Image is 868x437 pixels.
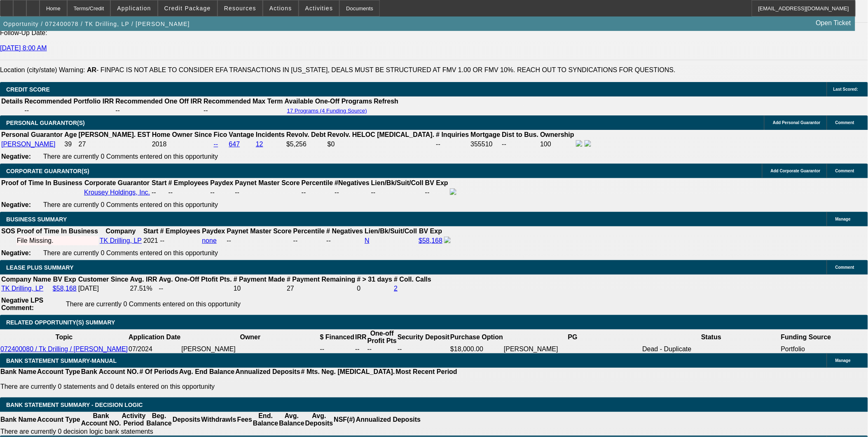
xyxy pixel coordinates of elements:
th: Most Recent Period [395,368,458,376]
span: BUSINESS SUMMARY [6,216,67,223]
td: 355510 [470,140,501,149]
b: Negative: [1,153,31,160]
th: # Mts. Neg. [MEDICAL_DATA]. [301,368,395,376]
th: Avg. End Balance [179,368,235,376]
td: 2021 [143,236,159,245]
th: Refresh [374,97,399,106]
div: -- [302,189,333,196]
span: Application [117,5,151,12]
th: Annualized Deposits [235,368,300,376]
b: Paynet Master Score [227,228,291,235]
td: 10 [233,284,285,293]
th: Account Type [37,368,81,376]
th: Available One-Off Programs [284,97,373,106]
a: TK Drilling, LP [1,285,43,292]
a: $58,168 [419,237,442,244]
span: PERSONAL GUARANTOR(S) [6,120,85,126]
th: IRR [355,329,367,345]
th: End. Balance [253,412,278,428]
th: Proof of Time In Business [1,179,83,187]
td: -- [425,188,449,197]
span: Add Corporate Guarantor [771,169,821,173]
a: 072400080 / Tk Drilling / [PERSON_NAME] [0,345,128,352]
a: $58,168 [53,285,77,292]
td: -- [367,345,397,353]
b: Percentile [293,228,325,235]
b: Corporate Guarantor [84,179,150,186]
button: Activities [299,0,339,16]
span: Credit Package [164,5,211,12]
th: # Of Periods [139,368,179,376]
b: Personal Guarantor [1,131,63,138]
span: -- [160,237,165,244]
td: Dead - Duplicate [642,345,781,353]
th: Beg. Balance [146,412,172,428]
th: Funding Source [781,329,832,345]
td: 07/2024 [128,345,181,353]
span: Add Personal Guarantor [773,120,821,125]
td: 27.51% [130,284,158,293]
b: Company Name [1,276,51,283]
b: Age [64,131,77,138]
span: Comment [835,120,854,125]
b: Fico [214,131,227,138]
span: Manage [835,217,851,221]
td: 27 [78,140,151,149]
button: Resources [218,0,262,16]
td: 100 [540,140,575,149]
div: -- [326,237,363,244]
div: -- [227,237,291,244]
td: $5,256 [286,140,326,149]
b: Negative LPS Comment: [1,297,43,311]
span: BANK STATEMENT SUMMARY-MANUAL [6,357,117,364]
td: -- [151,188,167,197]
th: Recommended Portfolio IRR [24,97,114,106]
b: [PERSON_NAME]. EST [79,131,150,138]
button: 17 Programs (4 Funding Source) [285,107,370,114]
span: There are currently 0 Comments entered on this opportunity [66,301,241,308]
span: Manage [835,358,851,363]
a: 12 [256,141,263,148]
b: Revolv. Debt [286,131,326,138]
th: Recommended One Off IRR [115,97,202,106]
b: Start [143,228,158,235]
b: Paydex [202,228,225,235]
a: TK Drilling, LP [100,237,142,244]
b: Avg. One-Off Ptofit Pts. [159,276,232,283]
b: BV Exp [425,179,448,186]
a: N [365,237,370,244]
button: Actions [263,0,298,16]
th: Withdrawls [201,412,236,428]
img: facebook-icon.png [444,237,451,243]
td: Portfolio [781,345,832,353]
a: 2 [394,285,398,292]
td: [PERSON_NAME] [181,345,319,353]
th: Details [1,97,23,106]
td: 27 [286,284,356,293]
td: -- [159,284,232,293]
img: facebook-icon.png [450,188,456,195]
b: Vantage [229,131,254,138]
td: -- [203,106,283,115]
span: Last Scored: [833,87,859,92]
td: -- [502,140,539,149]
a: Open Ticket [813,16,854,30]
td: -- [397,345,450,353]
span: RELATED OPPORTUNITY(S) SUMMARY [6,319,115,326]
th: Proof of Time In Business [16,227,98,235]
th: Status [642,329,781,345]
b: # Payment Made [234,276,285,283]
div: -- [335,189,370,196]
b: Home Owner Since [152,131,212,138]
span: 2018 [152,141,167,148]
b: Ownership [540,131,574,138]
b: Avg. IRR [130,276,157,283]
td: -- [355,345,367,353]
img: linkedin-icon.png [585,140,591,147]
td: [PERSON_NAME] [503,345,642,353]
td: -- [320,345,355,353]
button: Credit Package [158,0,217,16]
button: Application [111,0,157,16]
a: [PERSON_NAME] [1,141,56,148]
th: Account Type [37,412,81,428]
